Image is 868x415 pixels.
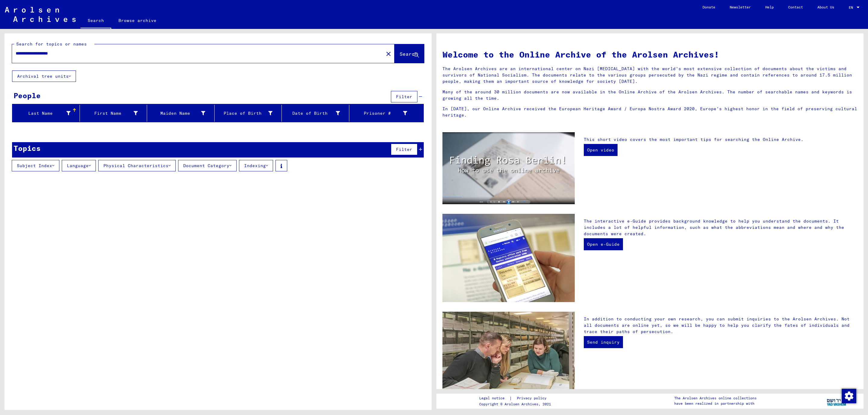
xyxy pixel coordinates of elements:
mat-header-cell: Place of Birth [215,105,282,122]
div: Place of Birth [217,108,282,118]
mat-header-cell: Maiden Name [147,105,215,122]
img: yv_logo.png [826,393,848,408]
a: Send inquiry [584,336,623,348]
div: Topics [14,143,41,154]
a: Legal notice [479,395,509,401]
h1: Welcome to the Online Archive of the Arolsen Archives! [442,48,857,61]
button: Subject Index [12,160,59,171]
div: Maiden Name [149,108,214,118]
mat-icon: close [385,50,392,58]
a: Search [80,13,111,29]
a: Privacy policy [512,395,554,401]
mat-header-cell: First Name [80,105,147,122]
div: Place of Birth [217,110,273,117]
img: Change consent [842,389,856,403]
div: Last Name [15,110,71,117]
button: Language [62,160,96,171]
span: EN [849,5,855,10]
img: inquiries.jpg [442,312,575,400]
p: have been realized in partnership with [674,401,756,406]
button: Indexing [239,160,273,171]
a: Open e-Guide [584,238,623,250]
img: Arolsen_neg.svg [5,7,76,22]
div: Date of Birth [284,110,340,117]
p: In [DATE], our Online Archive received the European Heritage Award / Europa Nostra Award 2020, Eu... [442,106,857,118]
p: This short video covers the most important tips for searching the Online Archive. [584,136,857,143]
div: Prisoner # [352,108,417,118]
a: Open video [584,144,618,156]
button: Filter [391,144,417,155]
span: Filter [396,94,412,99]
div: Prisoner # [352,110,407,117]
div: Date of Birth [284,108,349,118]
p: The interactive e-Guide provides background knowledge to help you understand the documents. It in... [584,218,857,237]
p: The Arolsen Archives online collections [674,395,756,401]
button: Archival tree units [12,70,76,82]
div: People [14,90,41,101]
button: Document Category [178,160,237,171]
div: Maiden Name [149,110,205,117]
img: video.jpg [442,132,575,204]
mat-label: Search for topics or names [16,41,87,47]
div: First Name [82,108,147,118]
p: In addition to conducting your own research, you can submit inquiries to the Arolsen Archives. No... [584,316,857,335]
button: Clear [382,48,395,60]
div: First Name [82,110,138,117]
div: | [479,395,554,401]
span: Filter [396,147,412,152]
mat-header-cell: Prisoner # [349,105,424,122]
p: The Arolsen Archives are an international center on Nazi [MEDICAL_DATA] with the world’s most ext... [442,66,857,85]
a: Browse archive [111,13,164,28]
button: Physical Characteristics [98,160,176,171]
img: eguide.jpg [442,214,575,302]
button: Search [395,44,424,63]
span: Search [400,51,418,57]
button: Filter [391,91,417,102]
p: Copyright © Arolsen Archives, 2021 [479,401,554,407]
mat-header-cell: Date of Birth [282,105,349,122]
p: Many of the around 30 million documents are now available in the Online Archive of the Arolsen Ar... [442,89,857,101]
div: Last Name [15,108,80,118]
mat-header-cell: Last Name [12,105,80,122]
